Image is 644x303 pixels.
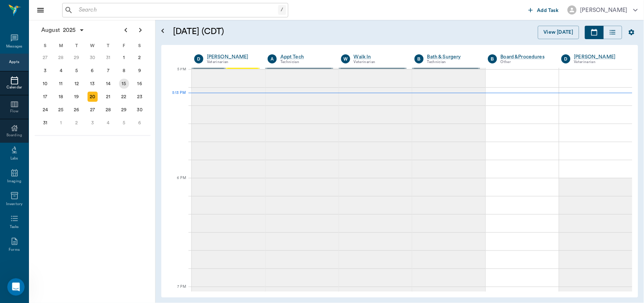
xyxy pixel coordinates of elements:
[173,26,363,37] h5: [DATE] (CDT)
[538,26,579,39] button: View [DATE]
[526,3,562,17] button: Add Task
[100,40,116,51] div: T
[56,92,66,102] div: Monday, August 18, 2025
[72,53,82,63] div: Tuesday, July 29, 2025
[72,105,82,115] div: Tuesday, August 26, 2025
[119,53,129,63] div: Friday, August 1, 2025
[103,53,113,63] div: Thursday, July 31, 2025
[33,3,48,17] button: Close drawer
[72,118,82,128] div: Tuesday, September 2, 2025
[6,44,23,49] div: Messages
[574,59,624,65] div: Veterinarian
[7,179,21,184] div: Imaging
[88,66,98,76] div: Wednesday, August 6, 2025
[7,278,25,296] iframe: Intercom live chat
[103,79,113,89] div: Thursday, August 14, 2025
[69,40,85,51] div: T
[88,92,98,102] div: Today, Wednesday, August 20, 2025
[268,54,277,63] div: A
[158,17,167,45] button: Open calendar
[88,79,98,89] div: Wednesday, August 13, 2025
[119,118,129,128] div: Friday, September 5, 2025
[38,23,88,37] button: August2025
[501,59,551,65] div: Other
[62,25,77,35] span: 2025
[415,54,424,63] div: B
[40,66,50,76] div: Sunday, August 3, 2025
[194,54,203,63] div: D
[135,79,145,89] div: Saturday, August 16, 2025
[133,23,148,37] button: Next page
[488,54,497,63] div: B
[135,66,145,76] div: Saturday, August 9, 2025
[562,3,644,17] button: [PERSON_NAME]
[88,105,98,115] div: Wednesday, August 27, 2025
[501,53,551,61] a: Board &Procedures
[56,66,66,76] div: Monday, August 4, 2025
[10,156,18,161] div: Labs
[40,105,50,115] div: Sunday, August 24, 2025
[119,105,129,115] div: Friday, August 29, 2025
[56,53,66,63] div: Monday, July 28, 2025
[119,23,133,37] button: Previous page
[167,66,186,84] div: 5 PM
[135,92,145,102] div: Saturday, August 23, 2025
[37,40,53,51] div: S
[40,79,50,89] div: Sunday, August 10, 2025
[135,53,145,63] div: Saturday, August 2, 2025
[72,92,82,102] div: Tuesday, August 19, 2025
[167,283,186,301] div: 7 PM
[135,105,145,115] div: Saturday, August 30, 2025
[72,79,82,89] div: Tuesday, August 12, 2025
[354,53,404,61] a: Walk In
[56,79,66,89] div: Monday, August 11, 2025
[9,59,19,65] div: Appts
[354,59,404,65] div: Veterinarian
[85,40,101,51] div: W
[56,118,66,128] div: Monday, September 1, 2025
[40,53,50,63] div: Sunday, July 27, 2025
[119,92,129,102] div: Friday, August 22, 2025
[427,59,477,65] div: Technician
[119,79,129,89] div: Friday, August 15, 2025
[76,5,278,15] input: Search
[6,202,22,207] div: Inventory
[88,118,98,128] div: Wednesday, September 3, 2025
[207,53,257,61] a: [PERSON_NAME]
[88,53,98,63] div: Wednesday, July 30, 2025
[562,54,571,63] div: D
[580,6,628,14] div: [PERSON_NAME]
[72,66,82,76] div: Tuesday, August 5, 2025
[341,54,350,63] div: W
[574,53,624,61] a: [PERSON_NAME]
[207,59,257,65] div: Veterinarian
[103,66,113,76] div: Thursday, August 7, 2025
[427,53,477,61] a: Bath & Surgery
[135,118,145,128] div: Saturday, September 6, 2025
[9,247,20,253] div: Forms
[103,105,113,115] div: Thursday, August 28, 2025
[10,224,19,230] div: Tasks
[132,40,148,51] div: S
[280,59,330,65] div: Technician
[56,105,66,115] div: Monday, August 25, 2025
[40,118,50,128] div: Sunday, August 31, 2025
[103,118,113,128] div: Thursday, September 4, 2025
[167,174,186,192] div: 6 PM
[40,25,62,35] span: August
[53,40,69,51] div: M
[40,92,50,102] div: Sunday, August 17, 2025
[103,92,113,102] div: Thursday, August 21, 2025
[280,53,330,61] a: Appt Tech
[116,40,132,51] div: F
[119,66,129,76] div: Friday, August 8, 2025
